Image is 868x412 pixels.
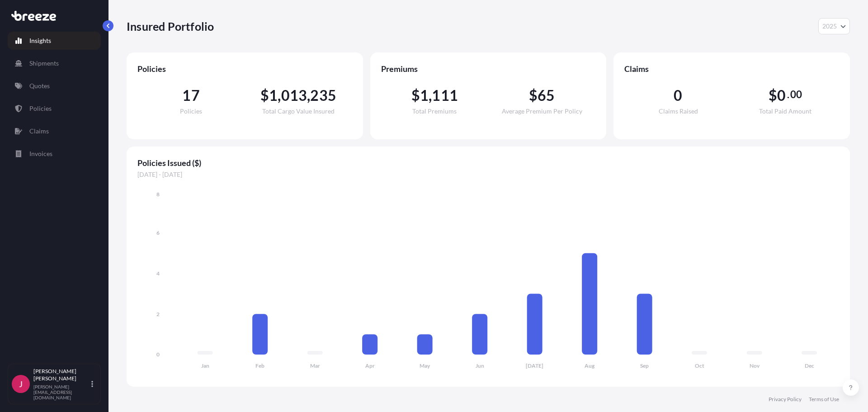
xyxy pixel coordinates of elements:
[381,63,596,74] span: Premiums
[585,362,595,369] tspan: Aug
[476,362,484,369] tspan: Jun
[29,36,51,45] p: Insights
[310,362,320,369] tspan: Mar
[529,88,538,103] span: $
[759,108,811,114] span: Total Paid Amount
[420,362,430,369] tspan: May
[255,362,264,369] tspan: Feb
[127,19,214,33] p: Insured Portfolio
[365,362,375,369] tspan: Apr
[420,88,429,103] span: 1
[137,157,839,168] span: Policies Issued ($)
[624,63,839,74] span: Claims
[33,384,90,400] p: [PERSON_NAME][EMAIL_ADDRESS][DOMAIN_NAME]
[805,362,814,369] tspan: Dec
[8,77,101,95] a: Quotes
[790,91,802,98] span: 00
[411,88,420,103] span: $
[156,191,160,198] tspan: 8
[137,170,839,179] span: [DATE] - [DATE]
[29,104,52,113] p: Policies
[818,18,850,34] button: Year Selector
[526,362,543,369] tspan: [DATE]
[201,362,209,369] tspan: Jan
[432,88,458,103] span: 111
[822,22,837,31] span: 2025
[19,379,23,388] span: J
[659,108,698,114] span: Claims Raised
[8,32,101,50] a: Insights
[260,88,269,103] span: $
[769,88,777,103] span: $
[29,81,50,90] p: Quotes
[750,362,760,369] tspan: Nov
[156,351,160,358] tspan: 0
[281,88,307,103] span: 013
[29,127,49,136] p: Claims
[695,362,704,369] tspan: Oct
[310,88,336,103] span: 235
[412,108,457,114] span: Total Premiums
[538,88,555,103] span: 65
[269,88,278,103] span: 1
[307,88,310,103] span: ,
[674,88,682,103] span: 0
[156,270,160,277] tspan: 4
[156,229,160,236] tspan: 6
[29,59,59,68] p: Shipments
[156,311,160,317] tspan: 2
[8,122,101,140] a: Claims
[278,88,281,103] span: ,
[777,88,786,103] span: 0
[809,396,839,403] a: Terms of Use
[182,88,199,103] span: 17
[180,108,202,114] span: Policies
[137,63,352,74] span: Policies
[787,91,789,98] span: .
[8,145,101,163] a: Invoices
[8,99,101,118] a: Policies
[33,368,90,382] p: [PERSON_NAME] [PERSON_NAME]
[8,54,101,72] a: Shipments
[502,108,582,114] span: Average Premium Per Policy
[429,88,432,103] span: ,
[262,108,335,114] span: Total Cargo Value Insured
[640,362,649,369] tspan: Sep
[29,149,52,158] p: Invoices
[769,396,802,403] a: Privacy Policy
